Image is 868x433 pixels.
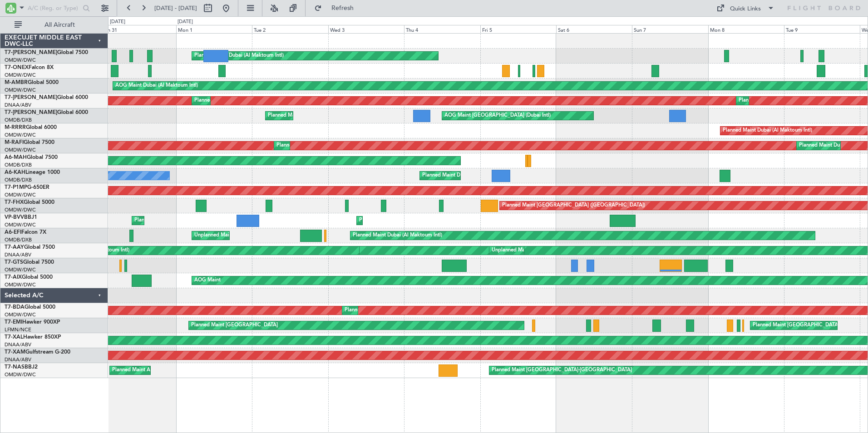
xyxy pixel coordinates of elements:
[422,169,512,182] div: Planned Maint Dubai (Al Maktoum Intl)
[5,236,32,243] a: OMDB/DXB
[5,305,55,310] a: T7-BDAGlobal 5000
[5,65,29,70] span: T7-ONEX
[359,214,449,227] div: Planned Maint Dubai (Al Maktoum Intl)
[276,139,366,153] div: Planned Maint Dubai (Al Maktoum Intl)
[5,102,31,108] a: DNAA/ABV
[194,94,284,108] div: Planned Maint Dubai (Al Maktoum Intl)
[5,251,31,258] a: DNAA/ABV
[5,230,46,235] a: A6-EFIFalcon 7X
[5,320,22,325] span: T7-EMI
[5,326,31,333] a: LFMN/NCE
[5,320,60,325] a: T7-EMIHawker 900XP
[5,371,36,378] a: OMDW/DWC
[5,364,38,370] a: T7-NASBBJ2
[5,200,24,205] span: T7-FHX
[5,245,24,250] span: T7-AAY
[5,162,32,168] a: OMDB/DXB
[100,25,176,33] div: Sun 31
[5,125,57,130] a: M-RRRRGlobal 6000
[10,18,99,32] button: All Aircraft
[5,155,58,160] a: A6-MAHGlobal 7500
[134,214,224,227] div: Planned Maint Dubai (Al Maktoum Intl)
[24,22,96,28] span: All Aircraft
[5,80,59,85] a: M-AMBRGlobal 5000
[5,192,36,198] a: OMDW/DWC
[5,110,57,115] span: T7-[PERSON_NAME]
[5,275,22,280] span: T7-AIX
[5,80,28,85] span: M-AMBR
[5,65,54,70] a: T7-ONEXFalcon 8X
[753,319,839,332] div: Planned Maint [GEOGRAPHIC_DATA]
[5,260,54,265] a: T7-GTSGlobal 7500
[5,87,36,93] a: OMDW/DWC
[5,57,36,64] a: OMDW/DWC
[739,94,828,108] div: Planned Maint Dubai (Al Maktoum Intl)
[5,230,21,235] span: A6-EFI
[480,25,556,33] div: Fri 5
[5,335,23,340] span: T7-XAL
[730,5,761,14] div: Quick Links
[404,25,480,33] div: Thu 4
[5,185,27,190] span: T7-P1MP
[502,199,645,212] div: Planned Maint [GEOGRAPHIC_DATA] ([GEOGRAPHIC_DATA])
[110,18,125,26] div: [DATE]
[353,229,442,242] div: Planned Maint Dubai (Al Maktoum Intl)
[5,275,53,280] a: T7-AIXGlobal 5000
[194,274,221,287] div: AOG Maint
[444,109,551,123] div: AOG Maint [GEOGRAPHIC_DATA] (Dubai Intl)
[5,341,31,348] a: DNAA/ABV
[784,25,860,33] div: Tue 9
[5,364,25,370] span: T7-NAS
[5,215,24,220] span: VP-BVV
[5,305,25,310] span: T7-BDA
[345,304,434,317] div: Planned Maint Dubai (Al Maktoum Intl)
[176,25,252,33] div: Mon 1
[5,170,60,175] a: A6-KAHLineage 1000
[5,170,25,175] span: A6-KAH
[5,50,88,55] a: T7-[PERSON_NAME]Global 7500
[5,72,36,79] a: OMDW/DWC
[268,109,419,123] div: Planned Maint [GEOGRAPHIC_DATA] ([GEOGRAPHIC_DATA] Intl)
[5,177,32,183] a: OMDB/DXB
[5,200,54,205] a: T7-FHXGlobal 5000
[310,1,365,15] button: Refresh
[5,132,36,138] a: OMDW/DWC
[5,125,26,130] span: M-RRRR
[5,140,24,145] span: M-RAFI
[252,25,328,33] div: Tue 2
[5,50,57,55] span: T7-[PERSON_NAME]
[5,110,88,115] a: T7-[PERSON_NAME]Global 6000
[178,18,193,26] div: [DATE]
[5,311,36,318] a: OMDW/DWC
[5,207,36,213] a: OMDW/DWC
[112,364,214,377] div: Planned Maint Abuja ([PERSON_NAME] Intl)
[556,25,632,33] div: Sat 6
[5,221,36,228] a: OMDW/DWC
[194,229,344,242] div: Unplanned Maint [GEOGRAPHIC_DATA] ([GEOGRAPHIC_DATA])
[5,260,23,265] span: T7-GTS
[5,335,61,340] a: T7-XALHawker 850XP
[492,244,626,257] div: Unplanned Maint [GEOGRAPHIC_DATA] (Al Maktoum Intl)
[191,319,278,332] div: Planned Maint [GEOGRAPHIC_DATA]
[5,215,37,220] a: VP-BVVBBJ1
[324,5,362,11] span: Refresh
[492,364,632,377] div: Planned Maint [GEOGRAPHIC_DATA]-[GEOGRAPHIC_DATA]
[115,79,198,93] div: AOG Maint Dubai (Al Maktoum Intl)
[5,140,54,145] a: M-RAFIGlobal 7500
[5,155,27,160] span: A6-MAH
[5,349,70,355] a: T7-XAMGulfstream G-200
[5,356,31,363] a: DNAA/ABV
[28,1,80,15] input: A/C (Reg. or Type)
[5,266,36,273] a: OMDW/DWC
[632,25,708,33] div: Sun 7
[708,25,784,33] div: Mon 8
[194,49,284,63] div: Planned Maint Dubai (Al Maktoum Intl)
[5,95,88,100] a: T7-[PERSON_NAME]Global 6000
[5,117,32,123] a: OMDB/DXB
[5,95,57,100] span: T7-[PERSON_NAME]
[328,25,404,33] div: Wed 3
[5,245,55,250] a: T7-AAYGlobal 7500
[5,147,36,153] a: OMDW/DWC
[5,349,25,355] span: T7-XAM
[154,4,197,12] span: [DATE] - [DATE]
